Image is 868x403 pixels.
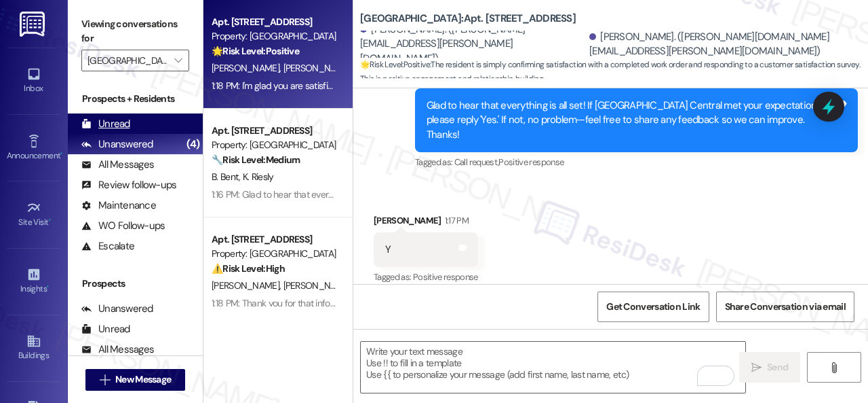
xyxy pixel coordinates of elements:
[85,369,186,391] button: New Message
[212,297,493,309] div: 1:18 PM: Thank you for that information. We appreciate it. Enjoy your day!
[7,196,61,233] a: Site Visit •
[360,58,868,87] span: : The resident is simply confirming satisfaction with a completed work order and responding to a ...
[283,279,355,292] span: [PERSON_NAME]
[212,138,337,152] div: Property: [GEOGRAPHIC_DATA]
[212,262,285,275] strong: ⚠️ Risk Level: High
[20,12,47,37] img: ResiDesk Logo
[47,282,49,292] span: •
[415,152,858,172] div: Tagged as:
[68,277,203,291] div: Prospects
[751,362,762,373] i: 
[716,292,854,322] button: Share Conversation via email
[81,178,176,192] div: Review follow-ups
[212,62,283,74] span: [PERSON_NAME]
[725,300,846,314] span: Share Conversation via email
[68,92,203,106] div: Prospects + Residents
[212,247,337,261] div: Property: [GEOGRAPHIC_DATA]
[81,14,189,50] label: Viewing conversations for
[739,352,800,383] button: Send
[606,300,700,314] span: Get Conversation Link
[81,158,154,172] div: All Messages
[60,149,62,158] span: •
[374,267,478,287] div: Tagged as:
[360,22,586,66] div: [PERSON_NAME]. ([PERSON_NAME][EMAIL_ADDRESS][PERSON_NAME][DOMAIN_NAME])
[374,213,478,232] div: [PERSON_NAME]
[81,239,134,253] div: Escalate
[243,171,274,183] span: K. Riesly
[212,15,337,29] div: Apt. [STREET_ADDRESS]
[441,213,469,228] div: 1:17 PM
[597,292,709,322] button: Get Conversation Link
[212,29,337,43] div: Property: [GEOGRAPHIC_DATA]
[767,360,788,374] span: Send
[454,156,499,168] span: Call request ,
[212,124,337,138] div: Apt. [STREET_ADDRESS]
[360,12,576,26] b: [GEOGRAPHIC_DATA]: Apt. [STREET_ADDRESS]
[115,372,171,387] span: New Message
[283,62,351,74] span: [PERSON_NAME]
[49,215,51,225] span: •
[7,263,61,300] a: Insights •
[81,137,153,152] div: Unanswered
[589,30,858,59] div: [PERSON_NAME]. ([PERSON_NAME][DOMAIN_NAME][EMAIL_ADDRESS][PERSON_NAME][DOMAIN_NAME])
[212,45,299,57] strong: 🌟 Risk Level: Positive
[413,271,478,283] span: Positive response
[212,171,243,183] span: B. Bent
[87,50,167,71] input: All communities
[183,134,203,155] div: (4)
[81,302,153,316] div: Unanswered
[829,362,839,373] i: 
[174,55,182,66] i: 
[212,279,283,292] span: [PERSON_NAME]
[361,342,745,393] textarea: To enrich screen reader interactions, please activate Accessibility in Grammarly extension settings
[212,154,300,166] strong: 🔧 Risk Level: Medium
[100,374,110,385] i: 
[427,99,836,142] div: Glad to hear that everything is all set! If [GEOGRAPHIC_DATA] Central met your expectations, plea...
[385,243,391,257] div: Y
[7,330,61,366] a: Buildings
[81,198,156,213] div: Maintenance
[360,59,430,70] strong: 🌟 Risk Level: Positive
[81,343,154,357] div: All Messages
[7,63,61,99] a: Inbox
[81,117,130,131] div: Unread
[81,322,130,336] div: Unread
[498,156,564,168] span: Positive response
[212,232,337,247] div: Apt. [STREET_ADDRESS]
[81,219,165,233] div: WO Follow-ups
